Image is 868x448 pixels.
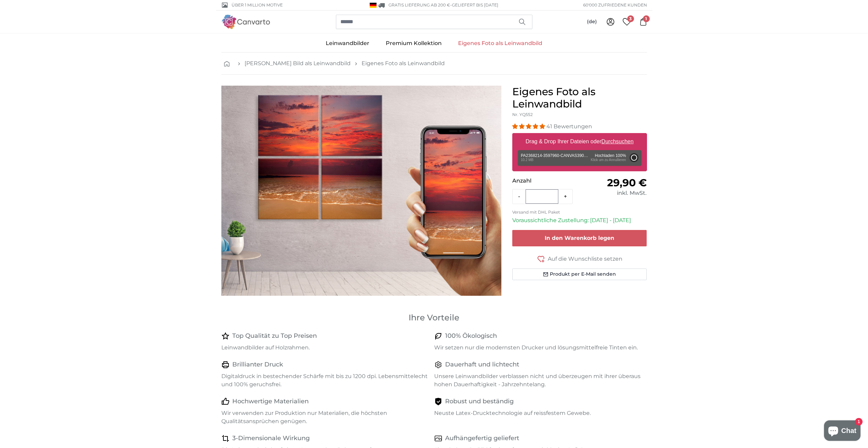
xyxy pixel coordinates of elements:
[450,34,550,52] a: Eigenes Foto als Leinwandbild
[450,2,498,8] span: -
[512,209,647,215] p: Versand mit DHL Paket
[512,112,533,117] span: Nr. YQ552
[583,2,647,8] span: 60'000 ZUFRIEDENE KUNDEN
[548,255,622,263] span: Auf die Wunschliste setzen
[221,372,429,389] p: Digitaldruck in bestechender Schärfe mit bis zu 1200 dpi. Lebensmittelecht und 100% geruchsfrei.
[523,135,636,148] label: Drag & Drop Ihrer Dateien oder
[434,372,642,389] p: Unsere Leinwandbilder verblassen nicht und überzeugen mit ihrer überaus hohen Dauerhaftigkeit - J...
[221,15,270,29] img: Canvarto
[513,190,526,203] button: -
[434,409,642,417] p: Neuste Latex-Drucktechnologie auf reissfestem Gewebe.
[445,434,519,443] h4: Aufhängefertig geliefert
[627,15,634,22] span: 3
[607,176,647,189] span: 29,90 €
[512,216,647,225] p: Voraussichtliche Zustellung: [DATE] - [DATE]
[512,269,647,280] button: Produkt per E-Mail senden
[434,344,642,352] p: Wir setzen nur die modernsten Drucker und lösungsmittelfreie Tinten ein.
[370,3,377,8] img: Deutschland
[362,59,445,68] a: Eigenes Foto als Leinwandbild
[822,420,863,443] inbox-online-store-chat: Onlineshop-Chat von Shopify
[512,177,579,185] p: Anzahl
[579,189,647,197] div: inkl. MwSt.
[232,331,317,341] h4: Top Qualität zu Top Preisen
[232,434,310,443] h4: 3-Dimensionale Wirkung
[582,16,602,28] button: (de)
[232,397,309,406] h4: Hochwertige Materialien
[558,190,572,203] button: +
[378,34,450,52] a: Premium Kollektion
[512,123,546,130] span: 4.98 stars
[546,123,592,130] span: 41 Bewertungen
[245,59,351,68] a: [PERSON_NAME] Bild als Leinwandbild
[445,360,519,370] h4: Dauerhaft und lichtecht
[232,2,283,8] span: Über 1 Million Motive
[512,255,647,263] button: Auf die Wunschliste setzen
[512,230,647,246] button: In den Warenkorb legen
[452,2,498,8] span: Geliefert bis [DATE]
[221,86,501,296] img: personalised-canvas-print
[643,15,650,22] span: 1
[512,86,647,110] h1: Eigenes Foto als Leinwandbild
[601,139,633,144] u: Durchsuchen
[445,397,514,406] h4: Robust und beständig
[221,86,501,296] div: 1 of 1
[445,331,497,341] h4: 100% Ökologisch
[388,2,450,8] span: GRATIS Lieferung ab 200 €
[545,235,614,241] span: In den Warenkorb legen
[221,53,647,75] nav: breadcrumbs
[221,344,429,352] p: Leinwandbilder auf Holzrahmen.
[221,409,429,425] p: Wir verwenden zur Produktion nur Materialien, die höchsten Qualitätsansprüchen genügen.
[232,360,283,370] h4: Brillianter Druck
[221,312,647,323] h3: Ihre Vorteile
[318,34,378,52] a: Leinwandbilder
